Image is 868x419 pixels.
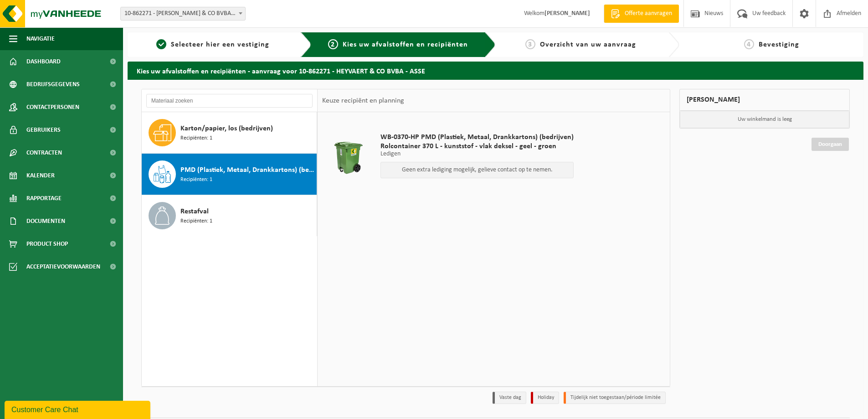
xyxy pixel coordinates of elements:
span: Bedrijfsgegevens [26,73,80,96]
span: WB-0370-HP PMD (Plastiek, Metaal, Drankkartons) (bedrijven) [380,133,574,142]
span: Selecteer hier een vestiging [171,41,269,48]
li: Vaste dag [493,392,526,404]
span: 3 [525,39,535,49]
span: PMD (Plastiek, Metaal, Drankkartons) (bedrijven) [180,165,314,176]
span: Restafval [180,206,209,217]
span: Dashboard [26,50,61,73]
p: Geen extra lediging mogelijk, gelieve contact op te nemen. [385,167,569,173]
span: Bevestiging [759,41,799,48]
span: Recipiënten: 1 [180,217,212,226]
span: Recipiënten: 1 [180,176,212,184]
span: Karton/papier, los (bedrijven) [180,123,273,134]
div: Keuze recipiënt en planning [318,89,409,112]
span: Overzicht van uw aanvraag [540,41,636,48]
span: Acceptatievoorwaarden [26,255,100,278]
a: Doorgaan [812,138,849,151]
span: Recipiënten: 1 [180,134,212,143]
p: Uw winkelmand is leeg [680,111,849,128]
button: Karton/papier, los (bedrijven) Recipiënten: 1 [142,112,317,154]
input: Materiaal zoeken [146,94,313,108]
span: Kalender [26,164,55,187]
button: Restafval Recipiënten: 1 [142,195,317,236]
span: Contracten [26,141,62,164]
span: Product Shop [26,233,68,255]
span: Rapportage [26,187,62,210]
span: 10-862271 - HEYVAERT & CO BVBA - ASSE [120,7,246,21]
span: 2 [328,39,338,49]
p: Ledigen [380,151,574,157]
button: PMD (Plastiek, Metaal, Drankkartons) (bedrijven) Recipiënten: 1 [142,154,317,195]
h2: Kies uw afvalstoffen en recipiënten - aanvraag voor 10-862271 - HEYVAERT & CO BVBA - ASSE [128,62,863,79]
span: Offerte aanvragen [622,9,674,18]
span: Gebruikers [26,119,61,141]
span: Navigatie [26,27,55,50]
div: [PERSON_NAME] [679,89,850,111]
li: Tijdelijk niet toegestaan/période limitée [564,392,666,404]
span: Rolcontainer 370 L - kunststof - vlak deksel - geel - groen [380,142,574,151]
span: Kies uw afvalstoffen en recipiënten [343,41,468,48]
span: 1 [156,39,166,49]
li: Holiday [531,392,559,404]
a: Offerte aanvragen [604,5,679,23]
span: Documenten [26,210,65,233]
span: Contactpersonen [26,96,79,119]
span: 4 [744,39,754,49]
a: 1Selecteer hier een vestiging [132,39,293,50]
strong: [PERSON_NAME] [544,10,590,17]
iframe: chat widget [5,399,152,419]
span: 10-862271 - HEYVAERT & CO BVBA - ASSE [121,7,245,20]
